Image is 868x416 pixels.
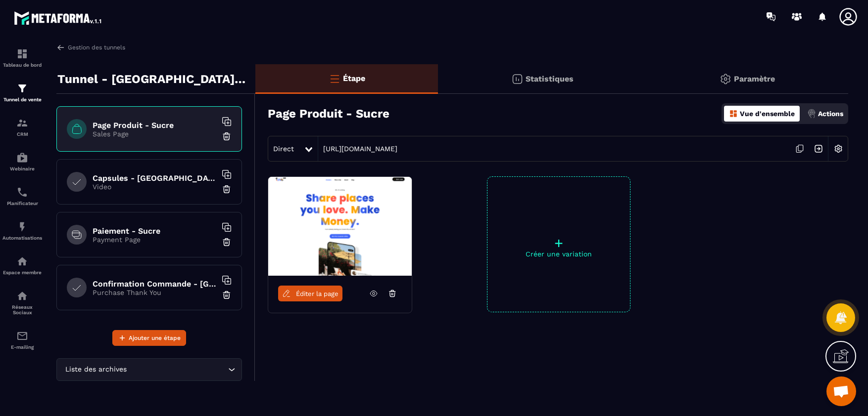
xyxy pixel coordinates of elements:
[16,290,28,302] img: social-network
[2,144,42,179] a: automationsautomationsWebinaire
[93,183,216,191] p: Video
[14,9,103,27] img: logo
[129,364,226,375] input: Search for option
[487,250,630,258] p: Créer une variation
[818,110,843,118] p: Actions
[16,152,28,164] img: automations
[2,97,42,102] p: Tunnel de vente
[807,109,816,118] img: actions.d6e523a2.png
[222,131,232,141] img: trash
[734,74,775,83] p: Paramètre
[511,73,523,85] img: stats.20deebd0.svg
[329,73,340,84] img: bars-o.4a397970.svg
[268,107,389,121] h3: Page Produit - Sucre
[2,166,42,171] p: Webinaire
[93,279,216,289] h6: Confirmation Commande - [GEOGRAPHIC_DATA]
[129,333,181,343] span: Ajouter une étape
[93,236,216,244] p: Payment Page
[740,110,795,118] p: Vue d'ensemble
[16,221,28,233] img: automations
[56,43,125,52] a: Gestion des tunnels
[826,376,856,406] a: Ouvrir le chat
[2,248,42,283] a: automationsautomationsEspace membre
[16,186,28,198] img: scheduler
[93,121,216,130] h6: Page Produit - Sucre
[93,173,216,183] h6: Capsules - [GEOGRAPHIC_DATA]
[487,236,630,250] p: +
[2,270,42,275] p: Espace membre
[2,179,42,213] a: schedulerschedulerPlanificateur
[222,237,232,247] img: trash
[2,131,42,137] p: CRM
[56,358,242,381] div: Search for option
[2,235,42,241] p: Automatisations
[16,255,28,267] img: automations
[2,323,42,357] a: emailemailE-mailing
[526,74,574,83] p: Statistiques
[16,117,28,129] img: formation
[296,290,338,297] span: Éditer la page
[2,304,42,315] p: Réseaux Sociaux
[278,286,342,301] a: Éditer la page
[93,130,216,138] p: Sales Page
[2,201,42,206] p: Planificateur
[2,41,42,75] a: formationformationTableau de bord
[2,283,42,323] a: social-networksocial-networkRéseaux Sociaux
[343,74,365,83] p: Étape
[112,330,186,346] button: Ajouter une étape
[222,184,232,194] img: trash
[729,109,738,118] img: dashboard-orange.40269519.svg
[16,48,28,60] img: formation
[318,145,397,153] a: [URL][DOMAIN_NAME]
[2,62,42,68] p: Tableau de bord
[268,177,412,276] img: image
[57,69,248,89] p: Tunnel - [GEOGRAPHIC_DATA] - V2
[2,344,42,350] p: E-mailing
[829,139,848,158] img: setting-w.858f3a88.svg
[2,213,42,248] a: automationsautomationsAutomatisations
[16,83,28,94] img: formation
[16,330,28,342] img: email
[222,290,232,300] img: trash
[2,110,42,144] a: formationformationCRM
[93,226,216,236] h6: Paiement - Sucre
[720,73,731,85] img: setting-gr.5f69749f.svg
[809,139,828,158] img: arrow-next.bcc2205e.svg
[273,145,294,153] span: Direct
[93,289,216,296] p: Purchase Thank You
[63,364,129,375] span: Liste des archives
[56,43,65,52] img: arrow
[2,75,42,110] a: formationformationTunnel de vente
